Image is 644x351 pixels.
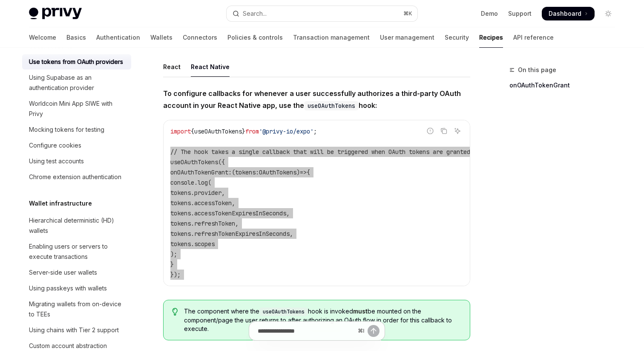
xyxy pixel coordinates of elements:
button: Copy the contents from the code block [438,125,449,136]
strong: must [353,307,368,315]
a: Enabling users or servers to execute transactions [22,239,131,264]
a: Mocking tokens for testing [22,122,131,137]
span: . [191,230,194,238]
a: Welcome [29,27,56,48]
div: React [163,57,181,77]
span: provider [194,189,221,197]
a: Server-side user wallets [22,265,131,280]
span: ); [170,250,177,258]
input: Ask a question... [258,322,354,340]
span: Dashboard [549,9,581,18]
div: Using passkeys with wallets [29,283,107,293]
span: tokens [170,220,191,227]
div: Using test accounts [29,156,84,166]
div: Enabling users or servers to execute transactions [29,241,126,262]
span: , [232,199,235,207]
a: Use tokens from OAuth providers [22,54,131,70]
span: { [191,128,194,135]
span: ) [296,168,300,176]
div: Use tokens from OAuth providers [29,57,123,67]
span: onOAuthTokenGrant [170,168,228,176]
a: onOAuthTokenGrant [509,78,622,92]
a: Using Supabase as an authentication provider [22,70,131,96]
span: . [191,240,194,248]
span: '@privy-io/expo' [259,128,313,135]
a: Policies & controls [227,27,283,48]
a: Chrome extension authentication [22,169,131,185]
span: } [242,128,245,135]
span: , [221,189,225,197]
div: Search... [243,9,267,19]
span: tokens [235,168,256,176]
span: }); [170,271,181,278]
span: : [228,168,232,176]
span: { [307,168,310,176]
a: Connectors [183,27,217,48]
span: refreshToken [194,220,235,227]
span: . [191,209,194,217]
span: accessToken [194,199,232,207]
a: Recipes [479,27,503,48]
a: Using chains with Tier 2 support [22,322,131,338]
code: useOAuthTokens [259,307,308,316]
span: tokens [170,189,191,197]
span: useOAuthTokens [170,158,218,166]
svg: Tip [172,308,178,316]
span: ({ [218,158,225,166]
span: console [170,179,194,186]
button: Toggle dark mode [601,7,615,20]
span: , [290,230,293,238]
div: Using Supabase as an authentication provider [29,73,126,93]
span: , [286,209,290,217]
span: ; [313,128,317,135]
div: React Native [191,57,230,77]
div: Server-side user wallets [29,267,97,278]
span: tokens [170,199,191,207]
span: , [235,220,239,227]
a: Basics [66,27,86,48]
span: tokens [170,240,191,248]
a: User management [380,27,434,48]
span: tokens [170,209,191,217]
span: scopes [194,240,215,248]
span: The component where the hook is invoked be mounted on the component/page the user returns to afte... [184,307,461,333]
a: Demo [481,9,498,18]
a: Support [508,9,532,18]
span: ( [232,168,235,176]
span: . [191,220,194,227]
span: . [191,189,194,197]
span: : [256,168,259,176]
img: light logo [29,8,82,20]
a: Wallets [150,27,172,48]
a: Using test accounts [22,154,131,169]
a: Hierarchical deterministic (HD) wallets [22,213,131,238]
span: } [170,261,174,268]
button: Send message [368,325,379,337]
span: // The hook takes a single callback that will be triggered when OAuth tokens are granted [170,148,470,156]
span: refreshTokenExpiresInSeconds [194,230,290,238]
a: Worldcoin Mini App SIWE with Privy [22,96,131,122]
h5: Wallet infrastructure [29,198,92,209]
span: => [300,168,307,176]
span: log [198,179,208,186]
button: Report incorrect code [425,125,436,136]
div: Mocking tokens for testing [29,125,104,135]
a: Security [445,27,469,48]
a: Migrating wallets from on-device to TEEs [22,296,131,322]
span: . [191,199,194,207]
a: API reference [513,27,554,48]
span: useOAuthTokens [194,128,242,135]
span: ( [208,179,211,186]
a: Dashboard [542,7,595,20]
div: Using chains with Tier 2 support [29,325,119,335]
span: On this page [518,65,556,75]
span: tokens [170,230,191,238]
span: OAuthTokens [259,168,296,176]
span: ⌘ K [403,10,412,17]
span: from [245,128,259,135]
span: import [170,128,191,135]
div: Configure cookies [29,140,81,151]
div: Chrome extension authentication [29,172,121,182]
strong: To configure callbacks for whenever a user successfully authorizes a third-party OAuth account in... [163,89,461,110]
span: accessTokenExpiresInSeconds [194,209,286,217]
